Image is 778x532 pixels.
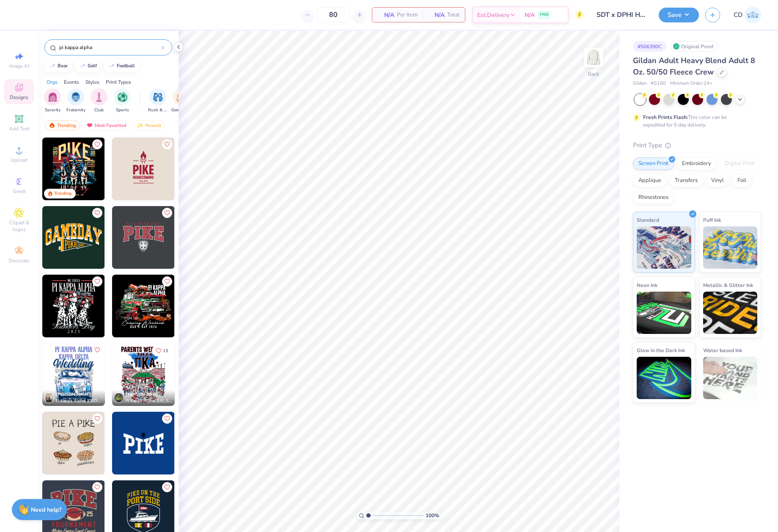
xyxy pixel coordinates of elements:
[104,138,167,200] img: 0ddcd035-5903-43de-8b31-5afed14ed59a
[669,174,703,187] div: Transfers
[706,174,729,187] div: Vinyl
[92,345,102,355] button: Like
[114,88,131,113] div: filter for Sports
[91,88,107,113] button: filter button
[56,391,91,397] span: [PERSON_NAME]
[91,88,107,113] div: filter for Club
[112,275,175,337] img: 15e8581f-34fd-43cc-953b-2ecc85b9b181
[42,343,105,406] img: 62786739-e764-4780-8106-1018ba2a7c93
[9,125,29,132] span: Add Text
[540,12,549,18] span: FREE
[317,7,350,22] input: – –
[651,80,666,87] span: # G180
[104,343,167,406] img: 12cd3c5b-4ab2-4935-b179-4b1011e33476
[428,11,445,19] span: N/A
[44,88,61,113] div: filter for Sorority
[637,215,659,224] span: Standard
[114,88,131,113] button: filter button
[42,206,105,269] img: 467dd3e4-b0a8-4a0b-a5e1-a3aacdc9aae2
[4,219,34,233] span: Clipart & logos
[633,157,674,170] div: Screen Print
[745,7,761,23] img: Cedric Diasanta
[42,275,105,337] img: 8f57ec90-82fb-4807-b326-6b9b3beab7c8
[637,281,657,289] span: Neon Ink
[112,412,175,474] img: e28d280e-db5f-4c38-b538-89519d104d75
[117,63,135,68] div: football
[670,80,712,87] span: Minimum Order: 24 +
[47,78,58,86] div: Orgs
[79,63,86,69] img: trend_line.gif
[126,398,171,404] span: Pi Kappa Alpha, [US_STATE][GEOGRAPHIC_DATA]
[45,107,60,113] span: Sorority
[66,88,85,113] div: filter for Fraternity
[64,78,79,86] div: Events
[447,11,460,19] span: Total
[92,413,102,424] button: Like
[49,63,56,69] img: trend_line.gif
[703,281,753,289] span: Metallic & Glitter Ink
[703,226,758,269] img: Puff Ink
[13,188,26,195] span: Greek
[162,482,172,492] button: Like
[31,506,61,514] strong: Need help?
[703,215,721,224] span: Puff Ink
[112,206,175,269] img: 5821436a-e616-4bbb-b5e7-6f8cc4d6edb8
[148,88,168,113] button: filter button
[162,139,172,149] button: Like
[9,63,29,69] span: Image AI
[137,122,143,128] img: Newest.gif
[174,275,237,337] img: 465e53be-e9c7-47a9-bda9-95f91ea3a608
[42,138,105,200] img: fc584b64-4bf6-4499-a42e-8b5c9d32593d
[148,88,168,113] div: filter for Rush & Bid
[637,292,691,334] img: Neon Ink
[48,92,58,102] img: Sorority Image
[58,43,161,52] input: Try "Alpha"
[732,174,752,187] div: Foil
[71,92,80,102] img: Fraternity Image
[174,206,237,269] img: 2dd695ef-adbf-438a-b1f9-69299bb4bba2
[676,157,717,170] div: Embroidery
[49,122,55,128] img: trending.gif
[104,275,167,337] img: 2c86bf19-6275-4a4b-8a58-2e567be2fd41
[703,357,758,399] img: Water based Ink
[108,63,115,69] img: trend_line.gif
[637,346,685,355] span: Glow in the Dark Ink
[174,343,237,406] img: 785fc9ed-0099-44b0-9221-954992a75d68
[703,292,758,334] img: Metallic & Glitter Ink
[148,107,168,113] span: Rush & Bid
[42,412,105,474] img: 70c5ed5f-addc-46e9-8e57-94dd427c12ad
[703,346,742,355] span: Water based Ink
[171,107,191,113] span: Game Day
[477,11,509,19] span: Est. Delivery
[637,226,691,269] img: Standard
[44,60,71,72] button: bear
[163,349,168,353] span: 13
[10,94,28,101] span: Designs
[671,41,718,52] div: Original Proof
[114,393,124,403] img: Avatar
[58,63,68,68] div: bear
[174,138,237,200] img: f9218b0f-31dc-44c0-a65d-74565a2a33cf
[82,120,130,130] div: Most Favorited
[92,208,102,218] button: Like
[162,276,172,287] button: Like
[377,11,394,19] span: N/A
[94,107,104,113] span: Club
[88,63,97,68] div: golf
[734,7,761,23] a: CD
[153,92,163,102] img: Rush & Bid Image
[176,92,186,102] img: Game Day Image
[171,88,191,113] button: filter button
[426,512,439,519] span: 100 %
[9,257,29,264] span: Decorate
[66,107,85,113] span: Fraternity
[643,114,688,121] strong: Fresh Prints Flash:
[719,157,760,170] div: Digital Print
[637,357,691,399] img: Glow in the Dark Ink
[659,8,699,22] button: Save
[92,139,102,149] button: Like
[171,88,191,113] div: filter for Game Day
[112,138,175,200] img: b49ab7e4-0ba5-4fa7-8fa6-a2ca9ba3260c
[44,88,61,113] button: filter button
[585,49,602,66] img: Back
